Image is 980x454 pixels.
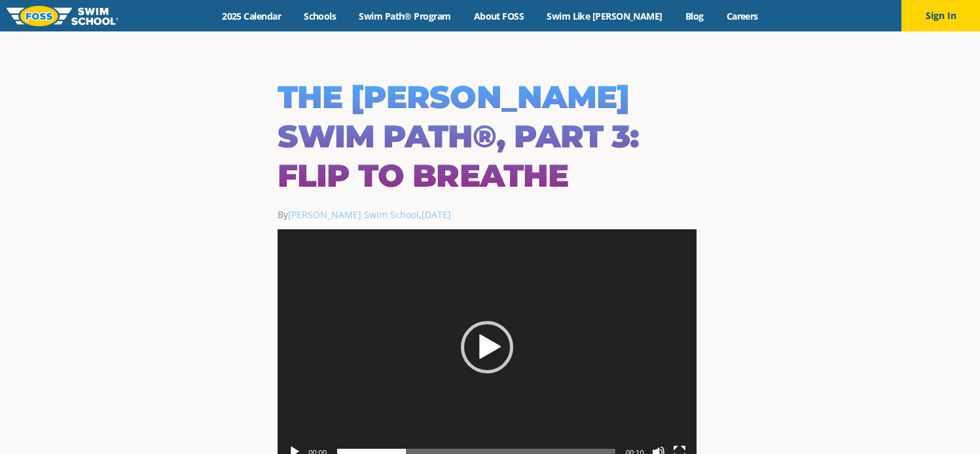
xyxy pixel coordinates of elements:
[211,10,293,22] a: 2025 Calendar
[293,10,348,22] a: Schools
[422,208,451,221] a: [DATE]
[715,10,769,22] a: Careers
[461,321,513,373] div: Play
[348,10,462,22] a: Swim Path® Program
[7,6,118,26] img: FOSS Swim School Logo
[419,208,451,221] span: ,
[278,208,419,221] span: By
[462,10,535,22] a: About FOSS
[674,10,715,22] a: Blog
[278,77,703,195] h1: The [PERSON_NAME] Swim Path®, Part 3: Flip to Breathe
[535,10,674,22] a: Swim Like [PERSON_NAME]
[288,208,419,221] a: [PERSON_NAME] Swim School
